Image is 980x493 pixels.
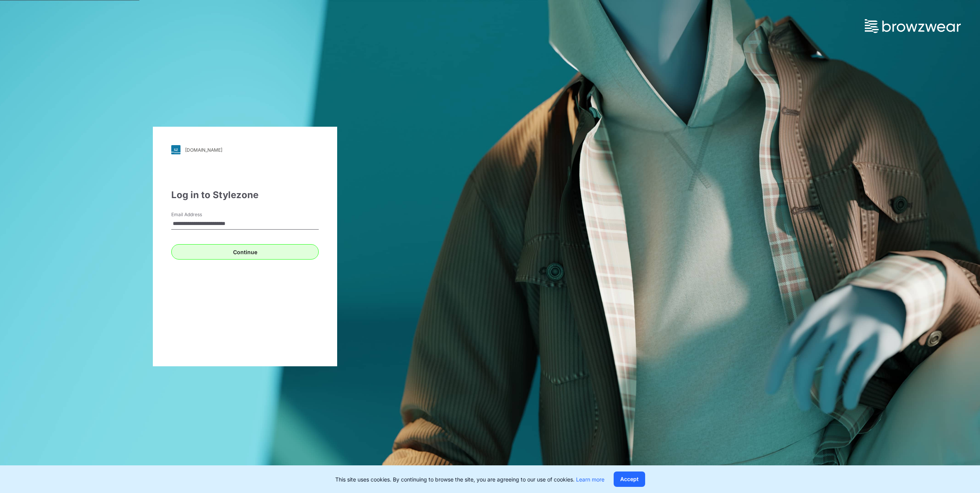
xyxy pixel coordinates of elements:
label: Email Address [171,211,225,218]
div: Log in to Stylezone [171,188,319,202]
a: [DOMAIN_NAME] [171,145,319,154]
button: Continue [171,244,319,260]
p: This site uses cookies. By continuing to browse the site, you are agreeing to our use of cookies. [335,475,604,483]
button: Accept [614,471,645,487]
img: svg+xml;base64,PHN2ZyB3aWR0aD0iMjgiIGhlaWdodD0iMjgiIHZpZXdCb3g9IjAgMCAyOCAyOCIgZmlsbD0ibm9uZSIgeG... [171,145,180,154]
a: Learn more [576,476,604,483]
div: [DOMAIN_NAME] [185,147,222,153]
img: browzwear-logo.73288ffb.svg [865,19,961,33]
